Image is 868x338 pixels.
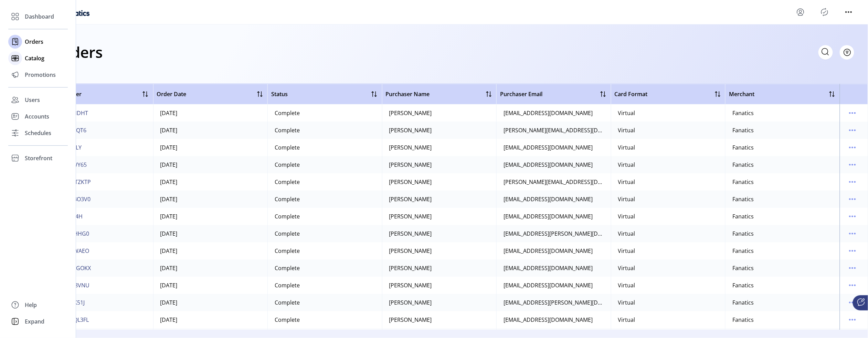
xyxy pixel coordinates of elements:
[389,195,432,203] div: [PERSON_NAME]
[25,301,37,309] span: Help
[52,40,103,64] h1: Orders
[153,139,268,156] td: [DATE]
[847,280,858,291] button: menu
[153,104,268,122] td: [DATE]
[732,264,754,272] div: Fanatics
[25,96,40,104] span: Users
[847,314,858,325] button: menu
[25,38,43,46] span: Orders
[847,263,858,274] button: menu
[795,7,806,18] button: menu
[847,297,858,308] button: menu
[153,259,268,277] td: [DATE]
[153,242,268,259] td: [DATE]
[847,228,858,239] button: menu
[504,247,593,255] div: [EMAIL_ADDRESS][DOMAIN_NAME]
[504,212,593,221] div: [EMAIL_ADDRESS][DOMAIN_NAME]
[504,109,593,117] div: [EMAIL_ADDRESS][DOMAIN_NAME]
[732,126,754,134] div: Fanatics
[504,195,593,203] div: [EMAIL_ADDRESS][DOMAIN_NAME]
[504,143,593,152] div: [EMAIL_ADDRESS][DOMAIN_NAME]
[389,298,432,307] div: [PERSON_NAME]
[25,71,56,79] span: Promotions
[504,126,604,134] div: [PERSON_NAME][EMAIL_ADDRESS][DOMAIN_NAME]
[732,195,754,203] div: Fanatics
[618,195,635,203] div: Virtual
[275,178,300,186] div: Complete
[153,173,268,191] td: [DATE]
[25,154,52,162] span: Storefront
[25,54,44,62] span: Catalog
[504,281,593,289] div: [EMAIL_ADDRESS][DOMAIN_NAME]
[504,229,604,238] div: [EMAIL_ADDRESS][PERSON_NAME][DOMAIN_NAME]
[275,195,300,203] div: Complete
[732,229,754,238] div: Fanatics
[732,178,754,186] div: Fanatics
[618,178,635,186] div: Virtual
[153,122,268,139] td: [DATE]
[504,316,593,324] div: [EMAIL_ADDRESS][DOMAIN_NAME]
[618,161,635,169] div: Virtual
[847,211,858,222] button: menu
[840,45,854,60] button: Filter Button
[618,298,635,307] div: Virtual
[618,316,635,324] div: Virtual
[847,245,858,256] button: menu
[389,143,432,152] div: [PERSON_NAME]
[153,208,268,225] td: [DATE]
[389,109,432,117] div: [PERSON_NAME]
[389,178,432,186] div: [PERSON_NAME]
[157,90,187,98] span: Order Date
[500,90,542,98] span: Purchaser Email
[732,298,754,307] div: Fanatics
[732,247,754,255] div: Fanatics
[618,143,635,152] div: Virtual
[504,161,593,169] div: [EMAIL_ADDRESS][DOMAIN_NAME]
[732,109,754,117] div: Fanatics
[389,316,432,324] div: [PERSON_NAME]
[732,143,754,152] div: Fanatics
[275,264,300,272] div: Complete
[732,281,754,289] div: Fanatics
[615,90,648,98] span: Card Format
[504,178,604,186] div: [PERSON_NAME][EMAIL_ADDRESS][DOMAIN_NAME]
[504,264,593,272] div: [EMAIL_ADDRESS][DOMAIN_NAME]
[275,281,300,289] div: Complete
[153,156,268,173] td: [DATE]
[618,264,635,272] div: Virtual
[389,264,432,272] div: [PERSON_NAME]
[25,112,49,121] span: Accounts
[847,107,858,119] button: menu
[618,109,635,117] div: Virtual
[819,7,830,18] button: Publisher Panel
[618,212,635,221] div: Virtual
[389,229,432,238] div: [PERSON_NAME]
[153,191,268,208] td: [DATE]
[275,161,300,169] div: Complete
[847,159,858,170] button: menu
[389,247,432,255] div: [PERSON_NAME]
[275,109,300,117] div: Complete
[389,161,432,169] div: [PERSON_NAME]
[618,229,635,238] div: Virtual
[153,277,268,294] td: [DATE]
[275,126,300,134] div: Complete
[271,90,288,98] span: Status
[618,281,635,289] div: Virtual
[847,194,858,205] button: menu
[732,212,754,221] div: Fanatics
[843,7,854,18] button: menu
[275,212,300,221] div: Complete
[732,161,754,169] div: Fanatics
[389,126,432,134] div: [PERSON_NAME]
[153,225,268,242] td: [DATE]
[153,294,268,311] td: [DATE]
[153,311,268,328] td: [DATE]
[275,143,300,152] div: Complete
[275,229,300,238] div: Complete
[389,212,432,221] div: [PERSON_NAME]
[504,298,604,307] div: [EMAIL_ADDRESS][PERSON_NAME][DOMAIN_NAME]
[847,142,858,153] button: menu
[847,176,858,187] button: menu
[25,317,44,326] span: Expand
